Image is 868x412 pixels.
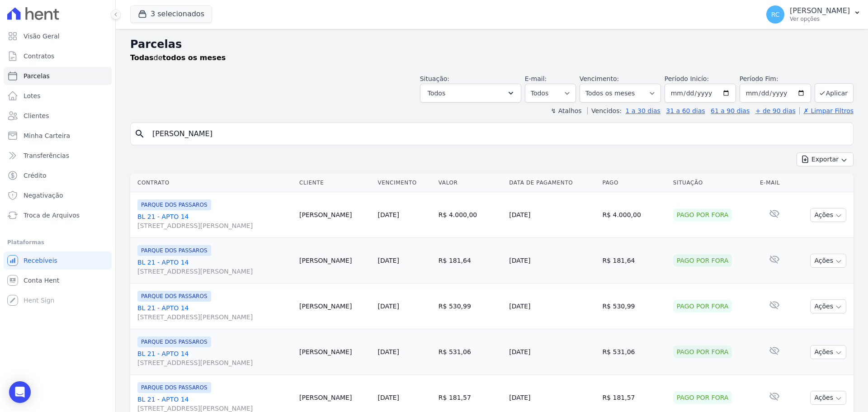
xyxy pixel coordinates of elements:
[378,394,399,401] a: [DATE]
[137,336,211,347] span: PARQUE DOS PASSAROS
[551,107,581,114] label: ↯ Atalhos
[147,125,849,143] input: Buscar por nome do lote ou do cliente
[759,2,868,27] button: RC [PERSON_NAME] Ver opções
[137,358,292,367] span: [STREET_ADDRESS][PERSON_NAME]
[666,107,705,114] a: 31 a 60 dias
[137,245,211,256] span: PARQUE DOS PASSAROS
[673,254,732,267] div: Pago por fora
[137,349,292,367] a: BL 21 - APTO 14[STREET_ADDRESS][PERSON_NAME]
[24,171,47,180] span: Crédito
[505,192,599,238] td: [DATE]
[378,211,399,218] a: [DATE]
[673,300,732,313] div: Pago por fora
[24,151,69,160] span: Transferências
[296,192,374,238] td: [PERSON_NAME]
[435,284,505,329] td: R$ 530,99
[673,391,732,404] div: Pago por fora
[711,107,750,114] a: 61 a 90 dias
[4,107,112,125] a: Clientes
[420,75,449,82] label: Situação:
[815,83,854,103] button: Aplicar
[4,206,112,224] a: Troca de Arquivos
[505,174,599,192] th: Data de Pagamento
[24,91,41,100] span: Lotes
[374,174,435,192] th: Vencimento
[4,87,112,105] a: Lotes
[137,303,292,322] a: BL 21 - APTO 14[STREET_ADDRESS][PERSON_NAME]
[505,238,599,284] td: [DATE]
[599,238,669,284] td: R$ 181,64
[378,348,399,355] a: [DATE]
[9,381,31,403] div: Open Intercom Messenger
[24,71,50,81] span: Parcelas
[626,107,660,114] a: 1 a 30 dias
[755,107,796,114] a: + de 90 dias
[420,84,521,103] button: Todos
[163,53,226,62] strong: todos os meses
[24,211,80,220] span: Troca de Arquivos
[296,174,374,192] th: Cliente
[24,256,57,265] span: Recebíveis
[378,257,399,264] a: [DATE]
[810,254,846,268] button: Ações
[740,74,811,84] label: Período Fim:
[4,251,112,270] a: Recebíveis
[137,291,211,302] span: PARQUE DOS PASSAROS
[24,32,60,41] span: Visão Geral
[665,75,709,82] label: Período Inicío:
[296,238,374,284] td: [PERSON_NAME]
[296,284,374,329] td: [PERSON_NAME]
[4,67,112,85] a: Parcelas
[24,131,70,140] span: Minha Carteira
[525,75,547,82] label: E-mail:
[810,391,846,405] button: Ações
[790,6,850,15] p: [PERSON_NAME]
[130,36,854,52] h2: Parcelas
[580,75,619,82] label: Vencimento:
[810,208,846,222] button: Ações
[756,174,792,192] th: E-mail
[673,346,732,358] div: Pago por fora
[435,238,505,284] td: R$ 181,64
[296,329,374,375] td: [PERSON_NAME]
[378,303,399,310] a: [DATE]
[797,152,854,166] button: Exportar
[137,313,292,322] span: [STREET_ADDRESS][PERSON_NAME]
[810,345,846,359] button: Ações
[670,174,756,192] th: Situação
[4,47,112,65] a: Contratos
[24,111,49,120] span: Clientes
[599,284,669,329] td: R$ 530,99
[4,186,112,204] a: Negativação
[137,382,211,393] span: PARQUE DOS PASSAROS
[24,191,63,200] span: Negativação
[428,88,445,99] span: Todos
[137,221,292,230] span: [STREET_ADDRESS][PERSON_NAME]
[505,329,599,375] td: [DATE]
[673,208,732,221] div: Pago por fora
[4,271,112,289] a: Conta Hent
[137,258,292,276] a: BL 21 - APTO 14[STREET_ADDRESS][PERSON_NAME]
[435,174,505,192] th: Valor
[130,174,296,192] th: Contrato
[130,52,226,63] p: de
[130,53,154,62] strong: Todas
[4,127,112,145] a: Minha Carteira
[505,284,599,329] td: [DATE]
[435,329,505,375] td: R$ 531,06
[7,237,108,248] div: Plataformas
[137,199,211,210] span: PARQUE DOS PASSAROS
[4,27,112,45] a: Visão Geral
[810,299,846,313] button: Ações
[799,107,854,114] a: ✗ Limpar Filtros
[24,52,54,61] span: Contratos
[24,276,59,285] span: Conta Hent
[587,107,622,114] label: Vencidos:
[599,192,669,238] td: R$ 4.000,00
[771,11,780,18] span: RC
[4,147,112,165] a: Transferências
[4,166,112,185] a: Crédito
[790,15,850,23] p: Ver opções
[435,192,505,238] td: R$ 4.000,00
[137,267,292,276] span: [STREET_ADDRESS][PERSON_NAME]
